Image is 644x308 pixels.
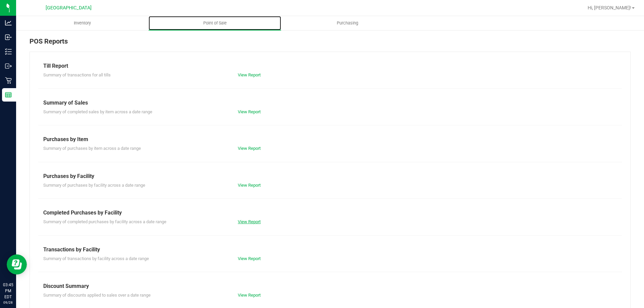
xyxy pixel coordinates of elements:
span: Hi, [PERSON_NAME]! [588,5,631,10]
inline-svg: Retail [5,77,12,84]
a: Purchasing [281,16,414,30]
p: 09/28 [3,300,13,305]
iframe: Resource center [7,254,27,274]
span: Summary of purchases by item across a date range [43,146,141,151]
a: View Report [238,219,261,224]
a: View Report [238,72,261,77]
p: 03:45 PM EDT [3,282,13,300]
inline-svg: Outbound [5,63,12,69]
div: Completed Purchases by Facility [43,209,617,217]
inline-svg: Analytics [5,19,12,26]
inline-svg: Reports [5,91,12,98]
span: Purchasing [328,20,367,26]
div: Summary of Sales [43,99,617,107]
inline-svg: Inbound [5,34,12,41]
span: Inventory [65,20,100,26]
span: Summary of discounts applied to sales over a date range [43,293,151,298]
div: Purchases by Item [43,135,617,143]
a: Inventory [16,16,149,30]
span: Summary of completed purchases by facility across a date range [43,219,166,224]
div: POS Reports [30,36,631,52]
a: View Report [238,293,261,298]
a: View Report [238,256,261,261]
span: Summary of transactions for all tills [43,72,111,77]
span: [GEOGRAPHIC_DATA] [46,5,92,11]
a: Point of Sale [149,16,281,30]
a: View Report [238,183,261,188]
a: View Report [238,109,261,114]
div: Till Report [43,62,617,70]
span: Summary of completed sales by item across a date range [43,109,152,114]
span: Point of Sale [194,20,236,26]
div: Discount Summary [43,282,617,290]
div: Purchases by Facility [43,172,617,180]
a: View Report [238,146,261,151]
span: Summary of transactions by facility across a date range [43,256,149,261]
inline-svg: Inventory [5,48,12,55]
span: Summary of purchases by facility across a date range [43,183,145,188]
div: Transactions by Facility [43,246,617,254]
